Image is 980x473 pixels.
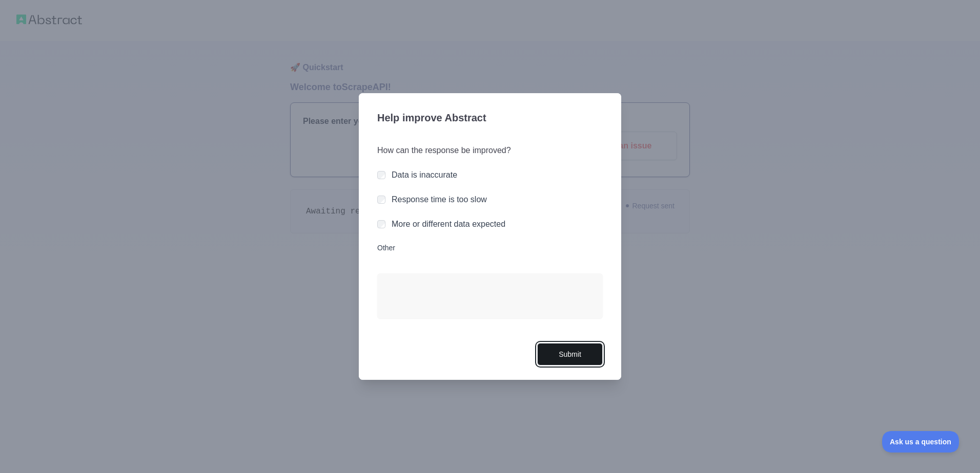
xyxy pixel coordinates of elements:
h3: Help improve Abstract [377,105,603,132]
iframe: Toggle Customer Support [882,431,959,453]
label: More or different data expected [392,220,505,228]
h3: How can the response be improved? [377,144,603,157]
label: Data is inaccurate [392,170,457,179]
button: Submit [537,343,603,366]
label: Other [377,243,603,253]
label: Response time is too slow [392,195,487,204]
